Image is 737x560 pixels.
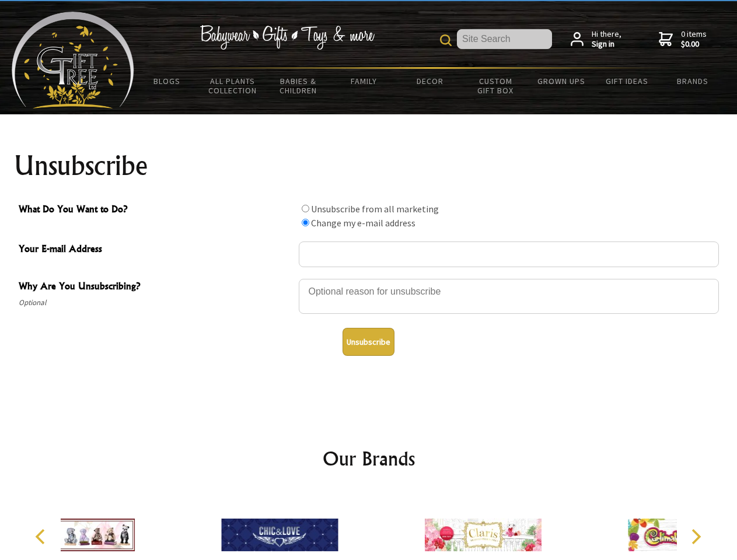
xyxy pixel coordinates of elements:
label: Change my e-mail address [311,217,415,229]
a: 0 items$0.00 [659,29,707,50]
button: Unsubscribe [343,328,394,356]
span: 0 items [681,29,707,50]
input: Site Search [457,29,552,49]
span: Optional [19,296,293,310]
a: Custom Gift Box [463,69,529,103]
a: Grown Ups [528,69,594,93]
a: Decor [397,69,463,93]
img: Babyware - Gifts - Toys and more... [12,12,134,108]
span: Hi there, [592,29,621,50]
strong: $0.00 [681,39,707,50]
h1: Unsubscribe [14,152,724,180]
span: Your E-mail Address [19,242,293,258]
a: All Plants Collection [200,69,266,103]
input: What Do You Want to Do? [302,205,309,212]
img: Babywear - Gifts - Toys & more [200,25,375,50]
img: product search [440,34,452,46]
h2: Our Brands [23,444,714,473]
input: What Do You Want to Do? [302,219,309,226]
a: Babies & Children [266,69,331,103]
label: Unsubscribe from all marketing [311,203,439,215]
button: Next [683,524,708,549]
a: Brands [660,69,726,93]
a: Gift Ideas [594,69,660,93]
a: BLOGS [134,69,200,93]
span: Why Are You Unsubscribing? [19,279,293,296]
strong: Sign in [592,39,621,50]
a: Family [331,69,397,93]
input: Your E-mail Address [299,242,719,267]
button: Previous [29,524,55,549]
a: Hi there,Sign in [571,29,621,50]
span: What Do You Want to Do? [19,202,293,219]
textarea: Why Are You Unsubscribing? [299,279,719,314]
